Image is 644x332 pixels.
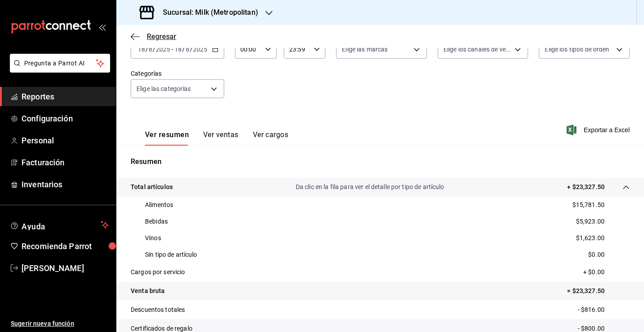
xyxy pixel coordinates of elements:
button: Ver ventas [203,130,239,146]
span: Pregunta a Parrot AI [24,59,96,68]
p: $1,623.00 [576,233,605,243]
span: Elige las categorías [136,84,191,93]
span: Regresar [147,32,176,41]
p: Total artículos [131,182,173,192]
h3: Sucursal: Milk (Metropolitan) [156,7,258,18]
p: Vinos [145,233,161,243]
p: Sin tipo de artículo [145,250,197,259]
input: ---- [155,46,171,53]
p: Venta bruta [131,286,165,296]
span: Reportes [21,91,109,103]
p: $0.00 [588,250,605,259]
p: Descuentos totales [131,305,185,315]
p: $15,781.50 [572,200,605,210]
span: [PERSON_NAME] [21,262,109,274]
p: Bebidas [145,217,168,226]
p: $5,923.00 [576,217,605,226]
a: Pregunta a Parrot AI [6,65,110,74]
span: Elige los tipos de orden [545,45,609,54]
button: Ver cargos [253,130,289,146]
span: Facturación [21,156,109,168]
p: - $816.00 [578,305,630,315]
span: Recomienda Parrot [21,240,109,252]
span: / [190,46,192,53]
div: navigation tabs [145,130,288,146]
p: Da clic en la fila para ver el detalle por tipo de artículo [296,182,444,192]
span: Sugerir nueva función [11,319,109,328]
span: / [145,46,148,53]
span: Configuración [21,112,109,125]
span: / [153,46,155,53]
p: = $23,327.50 [567,286,630,296]
input: -- [137,46,145,53]
button: Regresar [131,32,176,41]
input: -- [148,46,153,53]
button: Ver resumen [145,130,189,146]
p: Alimentos [145,200,173,210]
span: - [171,46,173,53]
span: Ayuda [21,220,97,230]
p: + $23,327.50 [567,182,605,192]
p: Resumen [131,156,630,167]
span: Personal [21,134,109,147]
input: -- [174,46,182,53]
span: / [182,46,185,53]
button: Pregunta a Parrot AI [10,54,110,73]
label: Categorías [131,70,224,77]
input: ---- [192,46,208,53]
input: -- [185,46,190,53]
span: Elige los canales de venta [444,45,512,54]
span: Elige las marcas [342,45,388,54]
button: Exportar a Excel [568,125,630,135]
span: Inventarios [21,178,109,190]
p: Cargos por servicio [131,267,185,277]
button: open_drawer_menu [98,23,106,30]
p: + $0.00 [583,267,630,277]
